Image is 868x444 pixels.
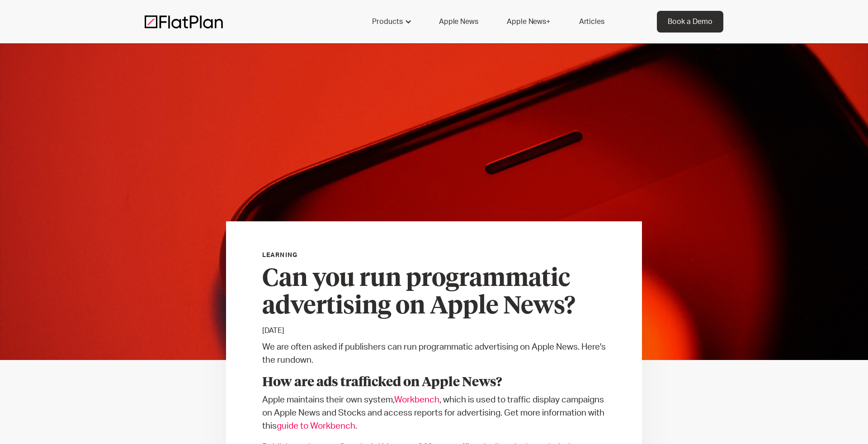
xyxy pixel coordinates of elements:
[668,16,712,27] div: Book a Demo
[262,266,606,321] h3: Can you run programmatic advertising on Apple News?
[262,393,606,433] p: Apple maintains their own system, , which is used to traffic display campaigns on Apple News and ...
[262,325,606,336] p: [DATE]
[372,16,403,27] div: Products
[496,11,561,33] a: Apple News+
[277,422,355,430] a: guide to Workbench
[262,341,606,367] p: We are often asked if publishers can run programmatic advertising on Apple News. Here's the rundown.
[361,11,421,33] div: Products
[657,11,723,33] a: Book a Demo
[394,396,439,404] a: Workbench
[428,11,489,33] a: Apple News
[568,11,615,33] a: Articles
[262,375,606,391] h3: How are ads trafficked on Apple News?
[262,250,297,260] div: Learning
